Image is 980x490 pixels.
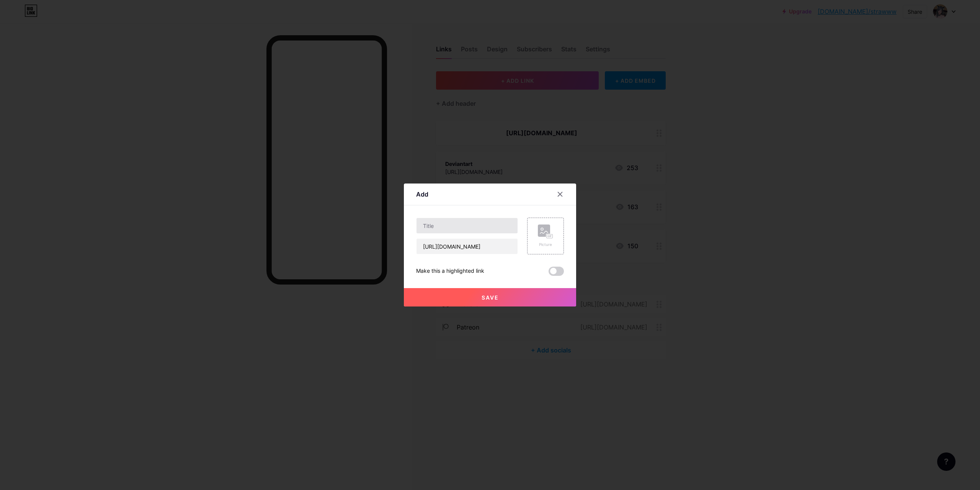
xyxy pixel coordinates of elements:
input: Title [416,218,518,233]
div: Picture [538,242,553,247]
div: Add [416,190,428,199]
button: Save [404,288,576,306]
span: Save [482,294,499,301]
div: Make this a highlighted link [416,267,484,276]
input: URL [416,239,518,254]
